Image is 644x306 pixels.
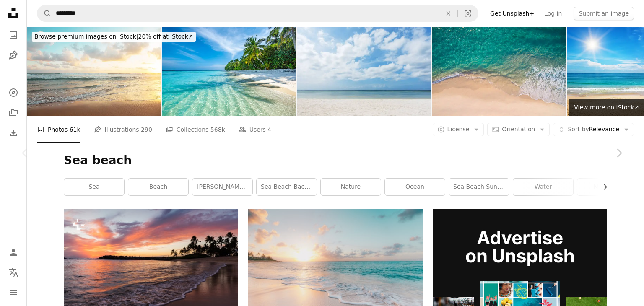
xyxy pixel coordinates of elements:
span: License [447,126,470,132]
a: [PERSON_NAME][GEOGRAPHIC_DATA] [192,179,252,195]
a: sea beach background [257,179,317,195]
span: View more on iStock ↗ [574,104,639,111]
a: Browse premium images on iStock|20% off at iStock↗ [27,27,201,47]
div: 20% off at iStock ↗ [32,32,196,42]
button: Orientation [487,123,550,136]
span: Browse premium images on iStock | [34,33,138,40]
a: water [513,179,573,195]
h1: Sea beach [64,153,607,168]
span: 290 [141,125,152,134]
button: Language [5,264,22,281]
a: mountain [577,179,637,195]
a: View more on iStock↗ [569,99,644,116]
a: Illustrations [5,47,22,64]
span: 4 [267,125,271,134]
a: Next [594,113,644,193]
a: Illustrations 290 [94,116,152,143]
span: Relevance [568,125,619,134]
a: seashore during golden hour [248,263,423,271]
a: beach [128,179,188,195]
form: Find visuals sitewide [37,5,478,22]
a: Photos [5,27,22,44]
button: Clear [439,5,457,21]
button: Submit an image [574,7,634,20]
button: Sort byRelevance [553,123,634,136]
button: Visual search [458,5,478,21]
a: nature [321,179,381,195]
a: Users 4 [239,116,272,143]
a: Log in / Sign up [5,244,22,261]
a: sea beach sunset [449,179,509,195]
a: ocean [385,179,445,195]
a: Log in [539,7,567,20]
img: Maldives Tropical Island [162,27,296,116]
a: Collections [5,104,22,121]
a: Explore [5,84,22,101]
button: Menu [5,284,22,301]
a: Get Unsplash+ [485,7,539,20]
img: Clean ocean waves breaking on white sand beach with turquoise emerald coloured water [432,27,566,116]
button: Search Unsplash [37,5,52,21]
span: 568k [210,125,225,134]
img: Sandy Beach And Clouds Sky Background [297,27,431,116]
a: sea [64,179,124,195]
img: Sunset over Indian ocean [27,27,161,116]
span: Orientation [502,126,535,132]
span: Sort by [568,126,589,132]
button: License [433,123,484,136]
a: Collections 568k [166,116,225,143]
a: a beach with palm trees and a sunset [64,264,238,271]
